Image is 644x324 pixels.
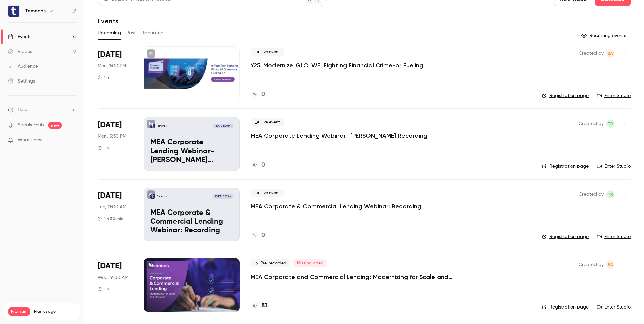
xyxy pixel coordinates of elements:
iframe: Noticeable Trigger [68,137,76,143]
p: Temenos [157,124,167,128]
a: MEA Corporate Lending Webinar- Maurya Recording Temenos[DATE] 5:30 PMMEA Corporate Lending Webina... [144,117,240,171]
span: TR [608,120,613,128]
a: Registration page [542,92,589,99]
span: Balamurugan Arunachalam [606,261,614,269]
span: [DATE] [98,190,122,201]
a: Y25_Modernize_GLO_WE_Fighting Financial Crime-or Fueling [251,61,423,69]
span: Pre-recorded [251,259,290,267]
a: Enter Studio [597,304,631,311]
a: 0 [251,161,265,170]
span: Missing video [293,259,327,267]
div: Audience [8,63,38,70]
span: [DATE] 5:30 PM [213,124,233,128]
li: help-dropdown-opener [8,106,76,114]
span: Live event [251,189,284,197]
div: Sep 1 Mon, 5:30 PM (Africa/Johannesburg) [98,117,133,171]
span: Live event [251,48,284,56]
h4: 0 [261,231,265,240]
img: Temenos [8,6,19,17]
span: Terniell Ramlah [606,190,614,198]
span: [DATE] 11:00 AM [213,194,233,199]
span: Created by [579,190,604,198]
span: [DATE] [98,49,122,60]
button: Recurring events [578,30,631,41]
span: Created by [579,49,604,57]
div: Videos [8,48,32,55]
span: Mon, 1:00 PM [98,63,126,69]
div: Settings [8,78,35,85]
a: 0 [251,90,265,99]
button: Upcoming [98,28,121,38]
span: Tue, 11:00 AM [98,204,126,210]
div: Events [8,33,31,40]
span: [DATE] [98,261,122,271]
h4: 0 [261,90,265,99]
a: Registration page [542,163,589,170]
span: new [48,122,62,129]
button: Past [126,28,136,38]
h1: Events [98,17,118,25]
a: MEA Corporate Lending Webinar- [PERSON_NAME] Recording [251,132,427,140]
span: What's new [18,137,43,144]
a: 0 [251,231,265,240]
a: MEA Corporate and Commercial Lending: Modernizing for Scale and Efficiency [251,273,453,281]
a: Enter Studio [597,163,631,170]
span: Balamurugan Arunachalam [606,49,614,57]
span: Plan usage [34,309,76,314]
span: BA [608,261,613,269]
a: 83 [251,301,268,311]
div: 1 h 30 min [98,216,123,221]
a: SpeakerHub [18,122,44,129]
span: Live event [251,118,284,126]
a: Enter Studio [597,233,631,240]
span: Terniell Ramlah [606,120,614,128]
span: Help [18,106,27,114]
h6: Temenos [25,8,46,14]
p: MEA Corporate Lending Webinar- [PERSON_NAME] Recording [150,138,233,164]
a: Enter Studio [597,92,631,99]
span: TR [608,190,613,198]
div: 1 h [98,75,109,80]
h4: 83 [261,301,268,311]
p: MEA Corporate & Commercial Lending Webinar: Recording [150,209,233,235]
div: 1 h [98,286,109,292]
a: MEA Corporate & Commercial Lending Webinar: Recording Temenos[DATE] 11:00 AMMEA Corporate & Comme... [144,188,240,241]
div: Sep 2 Tue, 11:00 AM (Africa/Johannesburg) [98,188,133,241]
span: Premium [8,307,30,316]
div: 1 h [98,145,109,151]
a: MEA Corporate & Commercial Lending Webinar: Recording [251,202,421,210]
button: Recurring [141,28,164,38]
span: [DATE] [98,120,122,130]
div: Sep 1 Mon, 4:30 PM (Asia/Colombo) [98,46,133,100]
a: Registration page [542,233,589,240]
p: Temenos [157,195,167,198]
span: Mon, 5:30 PM [98,133,126,140]
div: Sep 10 Wed, 9:00 AM (Africa/Johannesburg) [98,258,133,312]
span: Created by [579,261,604,269]
span: Created by [579,120,604,128]
a: Registration page [542,304,589,311]
h4: 0 [261,161,265,170]
span: BA [608,49,613,57]
span: Wed, 9:00 AM [98,274,128,281]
